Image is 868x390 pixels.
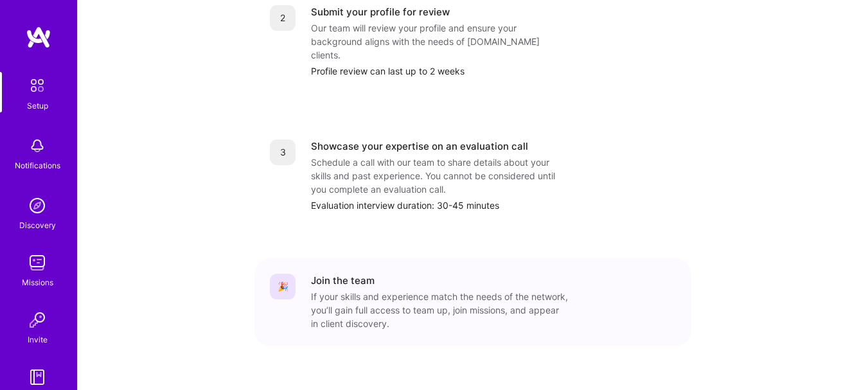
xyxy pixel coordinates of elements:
img: Invite [24,307,50,333]
div: 3 [270,139,296,165]
div: Submit your profile for review [311,5,450,19]
img: bell [24,133,50,159]
div: Setup [27,99,48,112]
div: Showcase your expertise on an evaluation call [311,139,528,153]
div: Our team will review your profile and ensure your background aligns with the needs of [DOMAIN_NAM... [311,21,568,62]
div: Invite [28,333,48,346]
div: 🎉 [270,274,296,299]
div: Join the team [311,274,375,287]
img: logo [26,26,51,49]
img: guide book [24,364,50,390]
div: Profile review can last up to 2 weeks [311,64,676,78]
div: 2 [270,5,296,31]
div: Schedule a call with our team to share details about your skills and past experience. You cannot ... [311,155,568,196]
div: Notifications [15,159,60,172]
img: teamwork [24,250,50,276]
div: Missions [22,276,53,289]
img: setup [24,72,51,99]
div: Discovery [19,218,56,232]
img: discovery [24,193,50,218]
div: If your skills and experience match the needs of the network, you’ll gain full access to team up,... [311,290,568,330]
div: Evaluation interview duration: 30-45 minutes [311,199,676,212]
